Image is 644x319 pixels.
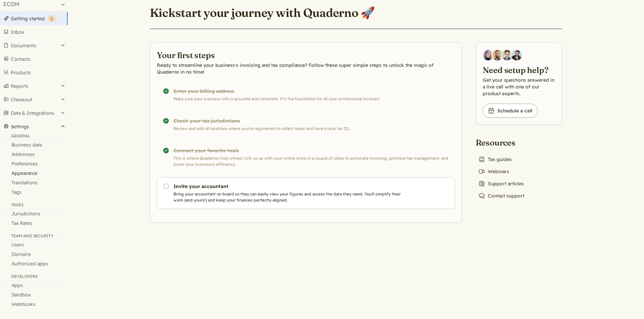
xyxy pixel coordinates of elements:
[483,104,538,118] a: Schedule a call
[157,177,455,209] a: Invite your accountant Bring your accountant on board so they can easily view your figures and ac...
[173,183,404,190] h3: Invite your accountant
[502,50,512,60] img: Ivo Oltmans, Business Developer at Quaderno
[150,5,375,20] h1: Kickstart your journey with Quaderno 🚀
[3,133,65,140] div: General
[3,233,65,240] div: Team and security
[3,274,65,281] div: Developers
[476,191,527,201] a: Contact support
[483,64,555,75] h2: Need setup help?
[3,202,65,209] div: Taxes
[476,155,515,164] a: Tax guides
[511,50,522,60] img: Javier Rubio, DevRel at Quaderno
[483,50,494,60] img: Diana Carrasco, Account Executive at Quaderno
[476,137,527,148] h2: Resources
[157,50,455,60] h2: Your first steps
[483,77,555,97] p: Get your questions answered in a live call with one of our product experts.
[173,191,404,203] p: Bring your accountant on board so they can easily view your figures and access the data they need...
[157,62,455,75] p: Ready to streamline your business's invoicing and tax compliance? Follow these super simple steps...
[476,179,527,188] a: Support articles
[492,50,503,60] img: Jairo Fumero, Account Executive at Quaderno
[51,16,53,21] span: 1
[476,167,512,176] a: Webinars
